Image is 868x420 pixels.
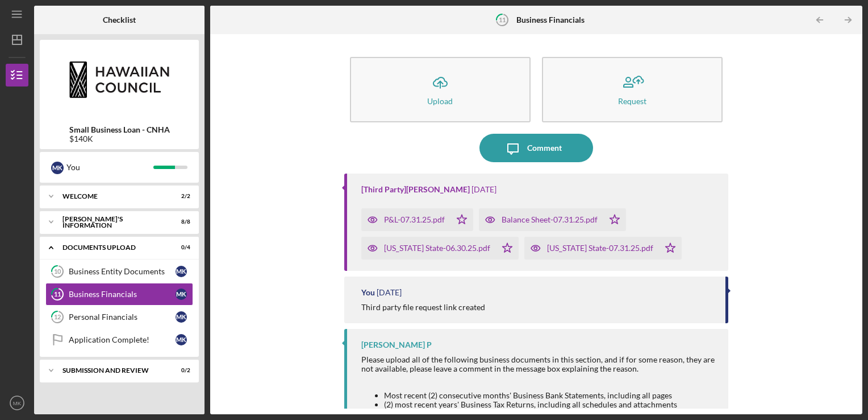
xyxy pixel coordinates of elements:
button: Balance Sheet-07.31.25.pdf [479,208,626,231]
div: 0 / 2 [170,367,190,374]
li: Most recent (2) consecutive months' Business Bank Statements, including all pages [384,391,717,400]
div: M K [176,266,187,277]
b: Business Financials [516,15,585,24]
b: Small Business Loan - CNHA [69,125,170,134]
div: You [361,288,375,297]
div: You [66,158,153,177]
div: [Third Party] [361,185,470,194]
div: Third party file request link created [361,303,485,312]
a: 12Personal FinancialsMK [45,306,193,328]
div: WELCOME [62,193,162,200]
div: P&L-07.31.25.pdf [384,215,445,224]
div: M K [176,289,187,300]
div: Balance Sheet-07.31.25.pdf [502,215,598,224]
button: Upload [350,57,531,122]
div: Comment [527,134,562,162]
button: MK [6,392,28,414]
a: Application Complete!MK [45,328,193,351]
div: DOCUMENTS UPLOAD [62,244,162,251]
div: Application Complete! [69,335,176,344]
div: Business Entity Documents [69,267,176,276]
tspan: 12 [54,314,61,321]
tspan: 11 [54,291,61,298]
div: M K [176,311,187,323]
a: [PERSON_NAME] [406,184,470,194]
button: [US_STATE] State-06.30.25.pdf [361,237,519,260]
div: Please upload all of the following business documents in this section, and if for some reason, th... [361,355,717,373]
button: Request [542,57,723,122]
b: Checklist [103,15,136,24]
div: 8 / 8 [170,219,190,225]
div: M K [51,162,64,174]
a: 10Business Entity DocumentsMK [45,260,193,283]
div: 2 / 2 [170,193,190,200]
text: MK [13,400,22,406]
li: (2) most recent years' Business Tax Returns, including all schedules and attachments [384,400,717,409]
div: Upload [427,97,453,105]
div: Request [618,97,646,105]
button: Comment [479,134,593,162]
img: Product logo [40,46,199,114]
div: 0 / 4 [170,244,190,251]
time: 2025-08-11 16:48 [471,185,496,194]
div: [PERSON_NAME] P [361,340,432,349]
div: SUBMISSION AND REVIEW [62,367,162,374]
div: $140K [69,134,170,143]
div: [PERSON_NAME]'S INFORMATION [62,216,162,229]
div: M K [176,334,187,345]
div: Business Financials [69,290,176,299]
time: 2025-08-08 22:16 [377,288,402,297]
button: [US_STATE] State-07.31.25.pdf [524,237,682,260]
tspan: 10 [54,268,61,275]
button: P&L-07.31.25.pdf [361,208,473,231]
tspan: 11 [499,16,506,23]
div: Personal Financials [69,312,176,322]
a: 11Business FinancialsMK [45,283,193,306]
div: [US_STATE] State-07.31.25.pdf [547,244,653,253]
div: [US_STATE] State-06.30.25.pdf [384,244,490,253]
